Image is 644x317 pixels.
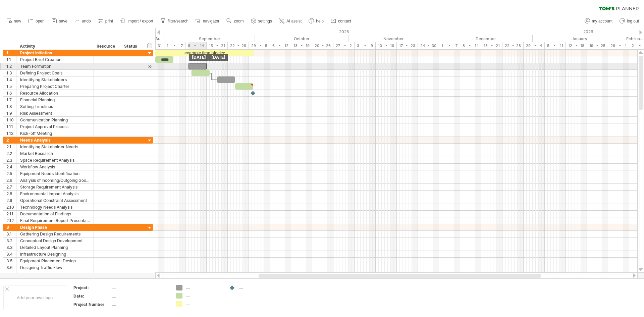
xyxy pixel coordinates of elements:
[20,211,90,217] div: Documentation of Findings
[439,42,460,49] div: 1 - 7
[20,251,90,257] div: Infrastructure Designing
[6,150,16,157] div: 2.2
[6,264,16,271] div: 3.6
[20,97,90,103] div: Financial Planning
[159,17,191,25] a: filter/search
[164,35,255,42] div: September 2025
[6,56,16,63] div: 1.1
[194,17,221,25] a: navigator
[20,83,90,90] div: Preparing Project Charter
[533,35,626,42] div: January 2026
[258,19,272,23] span: settings
[73,302,110,307] div: Project Number
[255,35,348,42] div: October 2025
[82,19,91,23] span: undo
[20,264,90,271] div: Designing Traffic Flow
[6,117,16,123] div: 1.10
[608,42,629,49] div: 26 - 1
[186,285,222,290] div: ....
[587,42,608,49] div: 19 - 25
[545,42,566,49] div: 5 - 11
[291,42,312,49] div: 13 - 19
[6,157,16,163] div: 2.3
[112,285,168,290] div: ....
[20,63,90,69] div: Team Formation
[502,42,524,49] div: 22 - 28
[50,17,69,25] a: save
[6,123,16,130] div: 1.11
[207,42,228,49] div: 15 - 21
[234,19,244,23] span: zoom
[6,217,16,224] div: 2.12
[112,293,168,299] div: ....
[73,17,93,25] a: undo
[20,204,90,210] div: Technology Needs Analysis
[277,17,304,25] a: AI assist
[481,42,502,49] div: 15 - 21
[185,42,207,49] div: 8 - 14
[6,177,16,183] div: 2.6
[20,217,90,224] div: Final Requirement Report Presentation
[6,231,16,237] div: 3.1
[6,237,16,244] div: 3.2
[3,285,66,310] div: Add your own logo
[239,285,275,290] div: ....
[20,184,90,190] div: Storage Requirement Analysis
[20,237,90,244] div: Conceptual Design Development
[20,271,90,277] div: Safety Feature Designing
[249,42,270,49] div: 29 - 5
[20,76,90,83] div: Identifying Stakeholders
[249,17,274,25] a: settings
[20,150,90,157] div: Market Research
[6,184,16,190] div: 2.7
[270,42,291,49] div: 6 - 12
[20,103,90,110] div: Setting Timelines
[307,17,326,25] a: help
[20,170,90,177] div: Equipment Needs Identification
[20,56,90,63] div: Project Brief Creation
[312,42,333,49] div: 20 - 26
[460,42,481,49] div: 8 - 14
[20,50,90,56] div: Project Initiation
[6,90,16,96] div: 1.6
[124,43,139,50] div: Status
[20,157,90,163] div: Space Requirement Analysis
[228,42,249,49] div: 22 - 28
[112,302,168,307] div: ....
[20,224,90,230] div: Design Phase
[6,164,16,170] div: 2.4
[73,293,110,299] div: Date:
[583,17,614,25] a: my account
[6,97,16,103] div: 1.7
[5,17,23,25] a: new
[20,177,90,183] div: Analysis of Incoming/Outgoing Goods
[20,231,90,237] div: Gathering Design Requirements
[20,130,90,137] div: Kick-off Meeting
[376,42,397,49] div: 10 - 16
[20,123,90,130] div: Project Approval Process
[147,63,153,70] div: scroll to activity
[6,211,16,217] div: 2.11
[127,19,153,23] span: import / export
[20,144,90,150] div: Identifying Stakeholder Needs
[6,110,16,116] div: 1.9
[6,50,16,56] div: 1
[164,42,185,49] div: 1 - 7
[20,164,90,170] div: Workflow Analysis
[20,90,90,96] div: Resource Allocation
[20,117,90,123] div: Communication Planning
[20,137,90,143] div: Needs Analysis
[6,70,16,76] div: 1.3
[203,19,219,23] span: navigator
[26,17,47,25] a: open
[418,42,439,49] div: 24 - 30
[209,54,228,61] div: [DATE]
[6,144,16,150] div: 2.1
[333,42,355,49] div: 27 - 2
[20,70,90,76] div: Defining Project Goals
[338,19,351,23] span: contact
[286,19,302,23] span: AI assist
[20,258,90,264] div: Equipment Placement Design
[6,170,16,177] div: 2.5
[6,137,16,143] div: 2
